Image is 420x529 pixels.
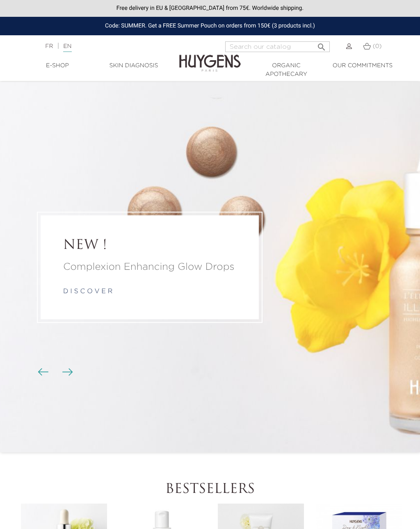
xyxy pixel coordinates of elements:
div: Carousel buttons [41,366,68,378]
a: E-Shop [19,62,96,70]
div: | [41,41,169,51]
a: d i s c o v e r [63,288,112,295]
img: Huygens [179,41,241,73]
button:  [314,39,329,50]
input: Search [225,41,330,52]
a: Our commitments [324,62,401,70]
i:  [317,40,326,50]
a: NEW ! [63,238,236,253]
span: (0) [373,43,382,49]
a: EN [63,43,71,52]
a: Organic Apothecary [248,62,324,79]
a: Complexion Enhancing Glow Drops [63,260,236,274]
a: Skin Diagnosis [96,62,172,70]
a: FR [45,43,53,49]
h2: Bestsellers [19,482,401,497]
